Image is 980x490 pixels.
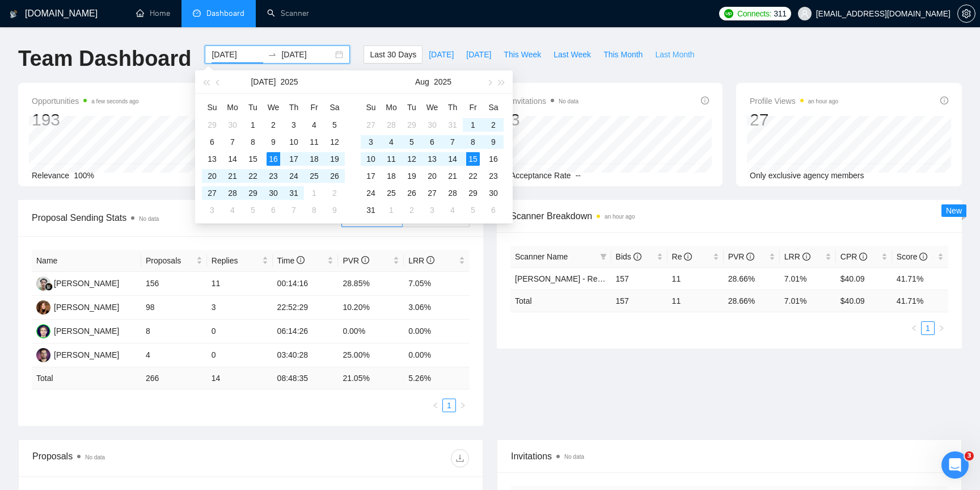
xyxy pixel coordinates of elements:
div: 1 [307,186,321,200]
span: info-circle [633,253,641,261]
span: Invitations [510,94,578,108]
div: 28 [226,186,239,200]
span: PVR [343,256,369,265]
div: 6 [267,203,280,217]
time: an hour ago [808,98,838,104]
input: Start date [212,48,263,61]
span: 3 [965,451,974,460]
div: 29 [466,186,480,200]
td: 2025-08-26 [402,185,422,202]
td: 2025-08-01 [463,116,483,133]
span: Last Month [655,48,694,61]
td: 2025-07-16 [263,150,284,167]
td: 2025-08-16 [483,150,504,167]
div: 23 [267,169,280,183]
td: 2025-07-31 [442,116,463,133]
td: 2025-07-09 [263,133,284,150]
td: 2025-08-12 [402,150,422,167]
td: 2025-08-06 [263,202,284,219]
div: 10 [364,152,378,166]
td: 2025-08-25 [381,185,402,202]
div: [PERSON_NAME] [54,277,119,290]
div: 6 [205,135,219,149]
div: 15 [246,152,260,166]
button: [DATE] [460,45,497,64]
th: Tu [402,98,422,116]
span: Last 30 Days [370,48,416,61]
div: 7 [226,135,239,149]
td: 11 [207,272,273,296]
span: Time [277,256,305,265]
span: dashboard [193,9,201,17]
span: -- [576,171,581,180]
div: 22 [466,169,480,183]
span: filter [598,248,609,265]
span: right [938,325,945,332]
span: Re [672,252,692,261]
td: 2025-07-21 [222,167,243,185]
span: 100% [74,171,94,180]
div: 9 [267,135,280,149]
td: 2025-07-01 [243,116,263,133]
span: New [946,206,962,215]
td: 11 [668,267,724,290]
td: 2025-07-25 [304,167,324,185]
div: 30 [425,118,439,132]
td: 2025-08-29 [463,185,483,202]
div: 17 [364,169,378,183]
div: 31 [446,118,459,132]
a: MZ[PERSON_NAME] [36,302,119,311]
h1: Team Dashboard [18,45,191,72]
div: 8 [307,203,321,217]
td: 2025-08-19 [402,167,422,185]
div: 19 [405,169,419,183]
td: 2025-08-01 [304,185,324,202]
div: 27 [750,109,838,131]
div: 4 [446,203,459,217]
div: 24 [364,186,378,200]
button: This Month [597,45,649,64]
div: 12 [405,152,419,166]
a: VM[PERSON_NAME] [36,326,119,335]
div: 9 [328,203,341,217]
td: 2025-07-05 [324,116,345,133]
button: [DATE] [423,45,460,64]
div: 8 [246,135,260,149]
div: 16 [487,152,500,166]
td: 2025-07-19 [324,150,345,167]
span: user [801,10,809,18]
th: Su [361,98,381,116]
td: 2025-06-29 [202,116,222,133]
td: 2025-07-03 [284,116,304,133]
td: 2025-09-05 [463,202,483,219]
th: Tu [243,98,263,116]
span: info-circle [919,253,927,261]
td: 2025-07-14 [222,150,243,167]
div: 20 [425,169,439,183]
td: 2025-09-02 [402,202,422,219]
div: 4 [226,203,239,217]
div: 21 [226,169,239,183]
a: searchScanner [267,9,309,18]
div: 17 [287,152,301,166]
td: 7.01% [780,267,836,290]
div: 4 [307,118,321,132]
td: 2025-08-04 [222,202,243,219]
td: 2025-08-09 [324,202,345,219]
div: 2 [267,118,280,132]
span: info-circle [426,256,434,264]
th: Th [284,98,304,116]
td: 2025-07-17 [284,150,304,167]
div: 29 [405,118,419,132]
td: 2025-08-22 [463,167,483,185]
td: 2025-07-29 [243,185,263,202]
span: info-circle [361,256,369,264]
div: 14 [446,152,459,166]
div: [PERSON_NAME] [54,325,119,337]
button: Last Month [649,45,700,64]
button: Last 30 Days [364,45,423,64]
div: 29 [205,118,219,132]
td: 2025-08-09 [483,133,504,150]
td: 2025-08-03 [361,133,381,150]
div: 6 [425,135,439,149]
